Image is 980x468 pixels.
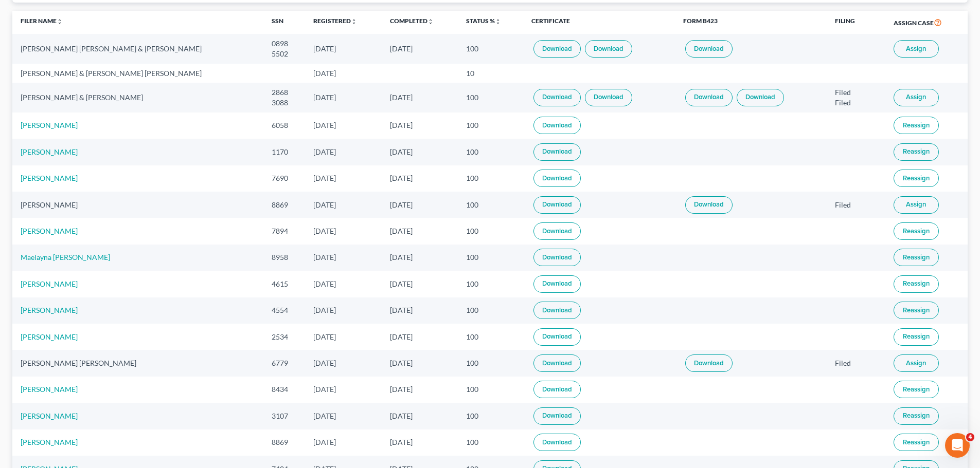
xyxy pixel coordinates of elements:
td: 100 [458,324,523,350]
button: Reassign [894,222,939,240]
a: Download [533,117,581,134]
td: [DATE] [305,165,382,192]
a: [PERSON_NAME] [21,279,78,288]
td: [DATE] [305,113,382,139]
th: Assign Case [885,11,968,34]
td: [DATE] [382,139,458,165]
span: Assign [906,45,926,53]
td: [DATE] [382,192,458,218]
div: 5502 [272,49,297,59]
td: [DATE] [382,218,458,244]
iframe: Intercom live chat [945,433,970,458]
span: 4 [966,433,974,441]
div: 2534 [272,332,297,342]
i: unfold_more [495,18,501,25]
button: Assign [894,89,939,106]
a: [PERSON_NAME] [21,332,78,341]
div: 6779 [272,358,297,368]
div: Filed [835,98,877,108]
span: Reassign [903,121,930,129]
a: Download [585,89,632,106]
span: Reassign [903,227,930,235]
a: [PERSON_NAME] [21,174,78,182]
span: Reassign [903,174,930,182]
td: [DATE] [305,377,382,403]
a: Download [685,354,733,372]
a: [PERSON_NAME] [21,385,78,394]
a: Download [533,275,581,293]
a: Download [533,222,581,240]
td: 100 [458,165,523,192]
div: [PERSON_NAME] [PERSON_NAME] & [PERSON_NAME] [21,44,255,54]
td: 100 [458,403,523,429]
th: Certificate [523,11,675,34]
div: Filed [835,200,877,210]
span: Reassign [903,438,930,446]
div: 1170 [272,147,297,157]
td: 100 [458,429,523,456]
button: Reassign [894,275,939,293]
td: [DATE] [382,83,458,112]
span: Reassign [903,385,930,394]
a: Download [685,89,733,106]
div: 8434 [272,384,297,395]
span: Reassign [903,411,930,420]
td: [DATE] [305,245,382,271]
span: Assign [906,200,926,209]
div: 2868 [272,87,297,98]
span: Assign [906,93,926,101]
td: [DATE] [382,429,458,456]
div: 8958 [272,252,297,263]
span: Reassign [903,279,930,288]
td: [DATE] [382,113,458,139]
a: Download [533,302,581,319]
i: unfold_more [57,18,63,25]
div: 7894 [272,226,297,236]
td: [DATE] [305,192,382,218]
a: Status %unfold_more [466,17,501,25]
td: [DATE] [382,350,458,376]
a: Maelayna [PERSON_NAME] [21,253,110,261]
button: Reassign [894,407,939,425]
td: 100 [458,218,523,244]
td: 100 [458,113,523,139]
span: Reassign [903,147,930,156]
a: Download [585,40,632,58]
a: Registeredunfold_more [313,17,357,25]
div: Filed [835,358,877,368]
td: [DATE] [382,377,458,403]
a: Filer Nameunfold_more [21,17,63,25]
a: Download [533,196,581,214]
div: 8869 [272,437,297,447]
div: [PERSON_NAME] & [PERSON_NAME] [PERSON_NAME] [21,68,255,79]
a: Download [533,249,581,266]
div: 3107 [272,411,297,421]
a: Download [533,434,581,451]
i: unfold_more [427,18,434,25]
a: Download [533,170,581,187]
button: Reassign [894,249,939,266]
button: Reassign [894,117,939,134]
th: SSN [263,11,305,34]
div: [PERSON_NAME] [PERSON_NAME] [21,358,255,368]
td: 100 [458,245,523,271]
td: 100 [458,34,523,63]
td: 100 [458,377,523,403]
td: [DATE] [305,297,382,324]
div: 6058 [272,120,297,130]
span: Reassign [903,253,930,261]
button: Assign [894,40,939,58]
td: [DATE] [305,350,382,376]
button: Reassign [894,328,939,346]
td: [DATE] [305,271,382,297]
div: 8869 [272,200,297,210]
div: 4615 [272,279,297,289]
div: Filed [835,87,877,98]
a: Download [533,40,581,58]
button: Reassign [894,170,939,187]
div: 0898 [272,39,297,49]
td: [DATE] [382,271,458,297]
div: 7690 [272,173,297,183]
button: Reassign [894,434,939,451]
td: 10 [458,64,523,83]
